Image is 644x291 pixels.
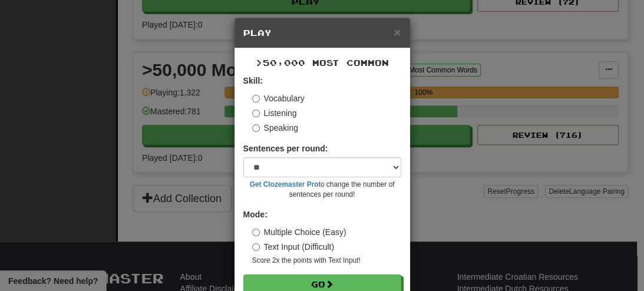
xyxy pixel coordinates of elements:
[243,210,267,219] strong: Mode:
[252,122,298,134] label: Speaking
[252,124,260,132] input: Speaking
[243,76,263,85] strong: Skill:
[256,58,389,68] span: >50,000 Most Common
[252,95,260,102] input: Vocabulary
[252,92,305,104] label: Vocabulary
[252,243,260,251] input: Text Input (Difficult)
[252,226,346,238] label: Multiple Choice (Easy)
[243,27,401,39] h5: Play
[394,25,401,39] span: ×
[252,107,297,119] label: Listening
[394,26,401,38] button: Close
[243,180,401,200] small: to change the number of sentences per round!
[250,180,319,189] a: Get Clozemaster Pro
[243,143,328,154] label: Sentences per round:
[252,229,260,236] input: Multiple Choice (Easy)
[252,241,335,253] label: Text Input (Difficult)
[252,256,401,266] small: Score 2x the points with Text Input !
[252,110,260,117] input: Listening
